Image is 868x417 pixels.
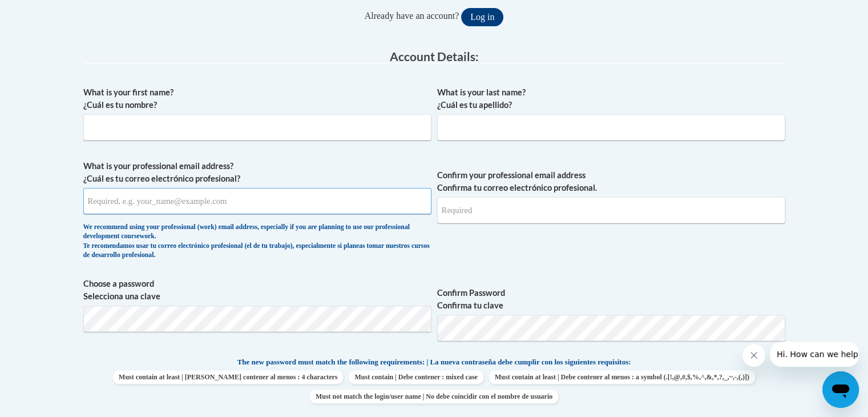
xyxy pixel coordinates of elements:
span: The new password must match the following requirements: | La nueva contraseña debe cumplir con lo... [237,357,631,367]
span: Must not match the login/user name | No debe coincidir con el nombre de usuario [310,390,558,403]
span: Must contain | Debe contener : mixed case [349,370,483,384]
button: Log in [461,8,503,26]
span: Hi. How can we help? [7,8,92,17]
label: Confirm Password Confirma tu clave [437,287,785,312]
input: Metadata input [83,114,431,141]
iframe: Message from company [770,342,859,367]
label: What is your professional email address? ¿Cuál es tu correo electrónico profesional? [83,160,431,185]
label: What is your first name? ¿Cuál es tu nombre? [83,86,431,111]
span: Account Details: [390,49,479,63]
iframe: Button to launch messaging window [822,371,859,408]
label: Choose a password Selecciona una clave [83,278,431,303]
label: What is your last name? ¿Cuál es tu apellido? [437,86,785,111]
div: We recommend using your professional (work) email address, especially if you are planning to use ... [83,223,431,260]
input: Required [437,197,785,223]
span: Must contain at least | [PERSON_NAME] contener al menos : 4 characters [113,370,343,384]
input: Metadata input [83,188,431,214]
iframe: Close message [742,344,765,367]
input: Metadata input [437,114,785,141]
span: Must contain at least | Debe contener al menos : a symbol (.[!,@,#,$,%,^,&,*,?,_,~,-,(,)]) [489,370,755,384]
span: Already have an account? [365,11,459,21]
label: Confirm your professional email address Confirma tu correo electrónico profesional. [437,169,785,194]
